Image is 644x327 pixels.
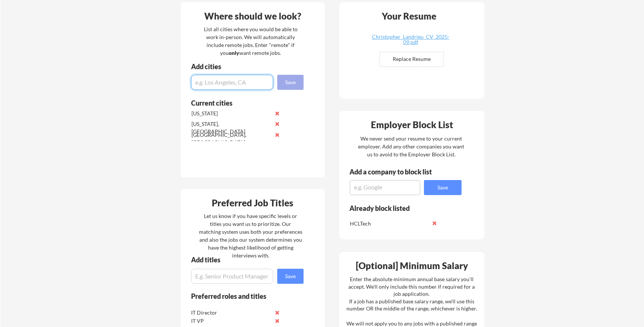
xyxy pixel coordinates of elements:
button: Save [424,180,462,195]
a: Christopher_Landrieu_CV_2025-09.pdf [366,34,456,46]
div: Christopher_Landrieu_CV_2025-09.pdf [366,34,456,45]
button: Save [277,269,304,284]
div: Add a company to block list [349,168,444,175]
div: Where should we look? [183,12,323,21]
div: Add titles [191,256,297,263]
button: Save [277,75,304,90]
input: E.g. Senior Product Manager [191,269,273,284]
div: Your Resume [372,12,447,21]
div: We never send your resume to your current employer. Add any other companies you want us to avoid ... [358,135,465,158]
div: List all cities where you would be able to work in-person. We will automatically include remote j... [199,25,302,57]
div: [GEOGRAPHIC_DATA], [GEOGRAPHIC_DATA] [191,131,271,146]
div: Add cities [191,63,305,70]
div: Employer Block List [342,120,482,129]
div: [US_STATE] [191,110,271,117]
div: [Optional] Minimum Salary [342,261,482,270]
div: Preferred roles and titles [191,293,293,300]
div: IT VP [191,317,270,325]
div: Preferred Job Titles [183,198,323,207]
div: [US_STATE], [GEOGRAPHIC_DATA] [191,120,271,135]
div: HCLTech [350,220,429,227]
div: Let us know if you have specific levels or titles you want us to prioritize. Our matching system ... [199,212,302,259]
strong: only [229,50,239,56]
input: e.g. Los Angeles, CA [191,75,273,90]
div: IT Director [191,309,270,316]
div: Already block listed [349,205,451,212]
div: Current cities [191,100,295,106]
